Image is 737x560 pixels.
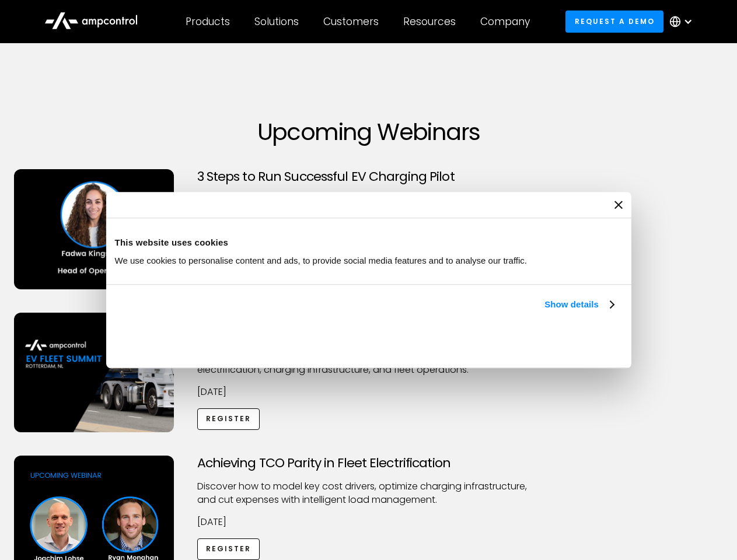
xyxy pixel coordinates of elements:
[186,15,230,28] div: Products
[403,15,456,28] div: Resources
[254,15,299,28] div: Solutions
[450,325,618,359] button: Okay
[115,256,528,265] span: We use cookies to personalise content and ads, to provide social media features and to analyse ou...
[14,118,724,146] h1: Upcoming Webinars
[197,456,540,471] h3: Achieving TCO Parity in Fleet Electrification
[197,408,260,430] a: Register
[480,15,530,28] div: Company
[197,516,540,528] p: [DATE]
[197,386,540,398] p: [DATE]
[614,201,623,209] button: Close banner
[115,236,623,250] div: This website uses cookies
[323,15,379,28] div: Customers
[565,10,663,32] a: Request a demo
[197,169,540,184] h3: 3 Steps to Run Successful EV Charging Pilot
[197,538,260,560] a: Register
[197,480,540,506] p: Discover how to model key cost drivers, optimize charging infrastructure, and cut expenses with i...
[544,297,613,311] a: Show details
